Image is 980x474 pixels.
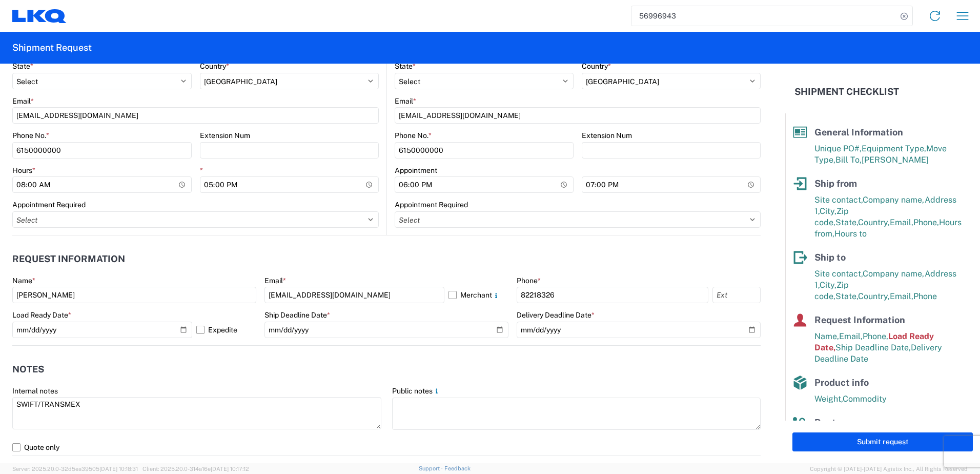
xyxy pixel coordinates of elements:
input: Ext [712,287,761,303]
label: Phone No. [12,131,49,140]
label: Email [12,96,34,106]
span: Ship from [814,178,857,189]
span: Equipment Type, [862,144,926,153]
span: Unique PO#, [814,144,862,153]
input: Shipment, tracking or reference number [631,6,897,26]
span: State, [835,291,858,301]
label: Merchant [448,287,508,303]
label: Country [200,62,229,71]
span: City, [820,280,836,290]
label: Extension Num [582,131,632,140]
label: State [395,62,416,71]
span: General Information [814,127,903,137]
span: Client: 2025.20.0-314a16e [142,466,249,472]
span: Phone [913,291,937,301]
span: [PERSON_NAME] [862,155,929,165]
label: Internal notes [12,386,58,396]
span: Copyright © [DATE]-[DATE] Agistix Inc., All Rights Reserved [810,464,968,473]
h2: Shipment Request [12,42,92,54]
span: Site contact, [814,269,863,279]
span: Email, [890,218,913,227]
span: Email, [890,291,913,301]
span: Name, [814,331,839,341]
span: Commodity [843,394,887,404]
span: Product info [814,377,869,388]
label: Quote only [12,439,761,456]
label: Phone [517,276,541,285]
span: Ship Deadline Date, [835,343,911,352]
label: Email [395,96,416,106]
span: Site contact, [814,195,863,205]
span: City, [820,206,836,216]
label: Phone No. [395,131,432,140]
label: Appointment Required [12,200,86,209]
label: Load Ready Date [12,310,71,320]
span: [DATE] 10:18:31 [99,466,138,472]
span: Email, [839,331,863,341]
span: Company name, [863,195,925,205]
span: Ship to [814,252,846,263]
label: Name [12,276,35,285]
label: Appointment [395,166,437,175]
span: Phone, [913,218,939,227]
span: Bill To, [835,155,862,165]
label: Ship Deadline Date [264,310,330,320]
label: Appointment Required [395,200,468,209]
span: Route [814,417,841,428]
label: Hours [12,166,35,175]
label: Country [582,62,611,71]
span: Phone, [863,331,888,341]
button: Submit request [792,432,973,451]
span: Hours to [834,229,867,239]
label: Public notes [392,386,441,396]
h2: Notes [12,364,44,374]
span: Country, [858,291,890,301]
span: Country, [858,218,890,227]
label: Expedite [196,322,256,338]
a: Support [419,465,444,471]
label: Extension Num [200,131,250,140]
span: Weight, [814,394,843,404]
h2: Shipment Checklist [794,86,899,98]
span: [DATE] 10:17:12 [211,466,249,472]
span: State, [835,218,858,227]
h2: Request Information [12,254,125,264]
span: Server: 2025.20.0-32d5ea39505 [12,466,138,472]
a: Feedback [444,465,471,471]
label: Delivery Deadline Date [517,310,595,320]
label: Email [264,276,286,285]
span: Request Information [814,314,905,325]
label: State [12,62,33,71]
span: Company name, [863,269,925,279]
